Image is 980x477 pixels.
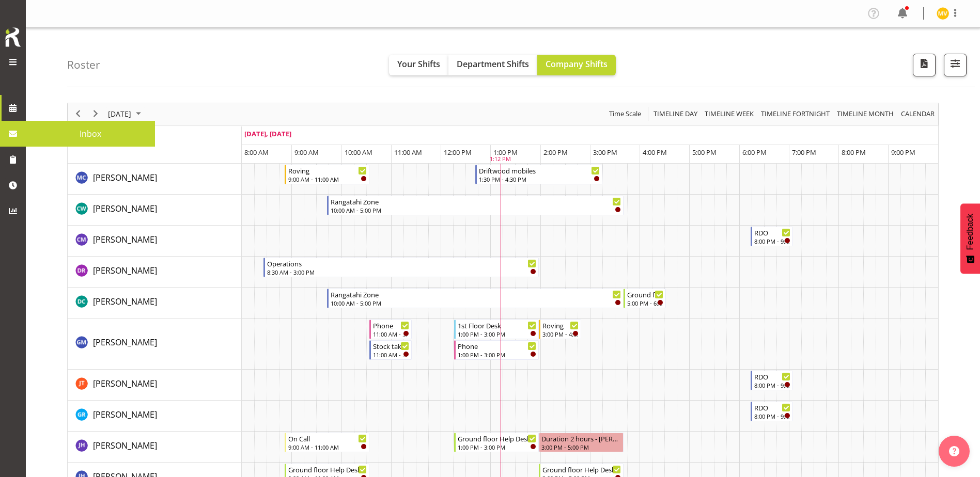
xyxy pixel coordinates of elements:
[751,227,793,246] div: Chamique Mamolo"s event - RDO Begin From Friday, September 26, 2025 at 8:00:00 PM GMT+12:00 Ends ...
[331,299,621,307] div: 10:00 AM - 5:00 PM
[546,58,608,70] span: Company Shifts
[93,234,157,245] span: [PERSON_NAME]
[704,107,755,120] span: Timeline Week
[541,443,621,451] div: 3:00 PM - 5:00 PM
[792,148,816,157] span: 7:00 PM
[285,433,369,452] div: Jill Harpur"s event - On Call Begin From Friday, September 26, 2025 at 9:00:00 AM GMT+12:00 Ends ...
[444,148,472,157] span: 12:00 PM
[331,289,621,299] div: Rangatahi Zone
[458,351,536,359] div: 1:00 PM - 3:00 PM
[542,330,579,338] div: 3:00 PM - 4:00 PM
[458,320,536,330] div: 1st Floor Desk
[539,433,624,452] div: Jill Harpur"s event - Duration 2 hours - Jill Harpur Begin From Friday, September 26, 2025 at 3:0...
[68,195,242,226] td: Catherine Wilson resource
[627,299,663,307] div: 5:00 PM - 6:00 PM
[104,103,147,125] div: September 26, 2025
[93,336,157,348] a: [PERSON_NAME]
[93,265,157,276] span: [PERSON_NAME]
[93,233,157,246] a: [PERSON_NAME]
[373,341,409,351] div: Stock taking
[703,107,756,120] button: Timeline Week
[394,148,422,157] span: 11:00 AM
[543,148,568,157] span: 2:00 PM
[759,107,832,120] button: Fortnight
[458,330,536,338] div: 1:00 PM - 3:00 PM
[93,337,157,348] span: [PERSON_NAME]
[754,227,790,237] div: RDO
[327,289,624,308] div: Donald Cunningham"s event - Rangatahi Zone Begin From Friday, September 26, 2025 at 10:00:00 AM G...
[593,148,617,157] span: 3:00 PM
[944,54,967,76] button: Filter Shifts
[87,103,104,125] div: next period
[937,7,949,20] img: marion-van-voornveld11681.jpg
[3,26,23,49] img: Rosterit icon logo
[68,432,242,463] td: Jill Harpur resource
[93,409,157,420] span: [PERSON_NAME]
[458,443,536,451] div: 1:00 PM - 3:00 PM
[624,289,666,308] div: Donald Cunningham"s event - Ground floor Help Desk Begin From Friday, September 26, 2025 at 5:00:...
[93,378,157,389] span: [PERSON_NAME]
[754,371,790,381] div: RDO
[345,148,372,157] span: 10:00 AM
[454,433,539,452] div: Jill Harpur"s event - Ground floor Help Desk Begin From Friday, September 26, 2025 at 1:00:00 PM ...
[479,165,600,176] div: Driftwood mobiles
[288,175,367,183] div: 9:00 AM - 11:00 AM
[331,196,621,206] div: Rangatahi Zone
[397,58,440,70] span: Your Shifts
[288,433,367,443] div: On Call
[643,148,667,157] span: 4:00 PM
[69,103,87,125] div: previous period
[842,148,866,157] span: 8:00 PM
[67,59,100,71] h4: Roster
[68,288,242,319] td: Donald Cunningham resource
[537,55,616,75] button: Company Shifts
[652,107,699,120] button: Timeline Day
[373,351,409,359] div: 11:00 AM - 12:00 PM
[68,370,242,401] td: Glen Tomlinson resource
[836,107,895,120] span: Timeline Month
[68,257,242,288] td: Debra Robinson resource
[966,214,975,250] span: Feedback
[288,464,367,474] div: Ground floor Help Desk
[93,171,157,184] a: [PERSON_NAME]
[542,464,621,474] div: Ground floor Help Desk
[93,439,157,452] a: [PERSON_NAME]
[93,172,157,183] span: [PERSON_NAME]
[68,164,242,195] td: Aurora Catu resource
[389,55,448,75] button: Your Shifts
[899,107,937,120] button: Month
[327,196,624,215] div: Catherine Wilson"s event - Rangatahi Zone Begin From Friday, September 26, 2025 at 10:00:00 AM GM...
[68,226,242,257] td: Chamique Mamolo resource
[89,107,103,120] button: Next
[751,402,793,421] div: Grace Roscoe-Squires"s event - RDO Begin From Friday, September 26, 2025 at 8:00:00 PM GMT+12:00 ...
[107,107,132,120] span: [DATE]
[692,148,717,157] span: 5:00 PM
[373,330,409,338] div: 11:00 AM - 12:00 PM
[479,175,600,183] div: 1:30 PM - 4:30 PM
[458,341,536,351] div: Phone
[835,107,896,120] button: Timeline Month
[754,402,790,412] div: RDO
[960,203,980,274] button: Feedback - Show survey
[93,440,157,451] span: [PERSON_NAME]
[448,55,537,75] button: Department Shifts
[285,165,369,184] div: Aurora Catu"s event - Roving Begin From Friday, September 26, 2025 at 9:00:00 AM GMT+12:00 Ends A...
[742,148,767,157] span: 6:00 PM
[68,319,242,370] td: Gabriel McKay Smith resource
[754,381,790,389] div: 8:00 PM - 9:00 PM
[369,340,412,360] div: Gabriel McKay Smith"s event - Stock taking Begin From Friday, September 26, 2025 at 11:00:00 AM G...
[263,258,539,277] div: Debra Robinson"s event - Operations Begin From Friday, September 26, 2025 at 8:30:00 AM GMT+12:00...
[627,289,663,299] div: Ground floor Help Desk
[331,206,621,214] div: 10:00 AM - 5:00 PM
[608,107,642,120] span: Time Scale
[760,107,831,120] span: Timeline Fortnight
[754,412,790,420] div: 8:00 PM - 9:00 PM
[490,155,511,164] div: 1:12 PM
[93,203,157,214] span: [PERSON_NAME]
[71,107,85,120] button: Previous
[373,320,409,330] div: Phone
[454,340,539,360] div: Gabriel McKay Smith"s event - Phone Begin From Friday, September 26, 2025 at 1:00:00 PM GMT+12:00...
[475,165,602,184] div: Aurora Catu"s event - Driftwood mobiles Begin From Friday, September 26, 2025 at 1:30:00 PM GMT+1...
[900,107,936,120] span: calendar
[288,165,367,176] div: Roving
